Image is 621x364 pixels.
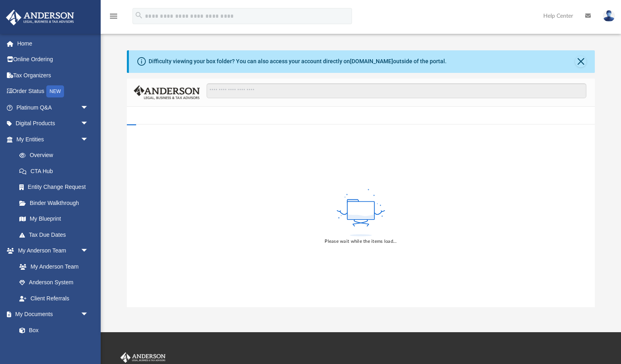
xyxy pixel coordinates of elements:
a: [DOMAIN_NAME] [350,58,393,64]
a: Tax Organizers [6,67,101,83]
a: Online Ordering [6,52,101,68]
a: Anderson System [11,275,97,291]
a: Binder Walkthrough [11,195,101,211]
a: menu [109,15,118,21]
input: Search files and folders [207,83,586,99]
a: Digital Productsarrow_drop_down [6,116,101,132]
div: NEW [46,85,64,97]
a: Overview [11,147,101,163]
a: Box [11,322,93,338]
a: Home [6,35,101,52]
span: arrow_drop_down [81,243,97,259]
a: My Anderson Team [11,259,93,275]
a: CTA Hub [11,163,101,179]
div: Difficulty viewing your box folder? You can also access your account directly on outside of the p... [149,57,447,66]
img: User Pic [603,10,615,22]
span: arrow_drop_down [81,306,97,323]
span: arrow_drop_down [81,99,97,116]
a: Order StatusNEW [6,83,101,100]
img: Anderson Advisors Platinum Portal [119,352,167,363]
a: My Blueprint [11,211,97,227]
span: arrow_drop_down [81,131,97,148]
a: Client Referrals [11,290,97,306]
i: search [135,11,143,20]
button: Close [575,56,586,67]
img: Anderson Advisors Platinum Portal [4,10,77,25]
div: Please wait while the items load... [325,238,397,245]
a: My Documentsarrow_drop_down [6,306,97,323]
i: menu [109,11,118,21]
a: My Anderson Teamarrow_drop_down [6,243,97,259]
a: Tax Due Dates [11,227,101,243]
span: arrow_drop_down [81,116,97,132]
a: Entity Change Request [11,179,101,195]
a: Platinum Q&Aarrow_drop_down [6,99,101,116]
a: My Entitiesarrow_drop_down [6,131,101,147]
